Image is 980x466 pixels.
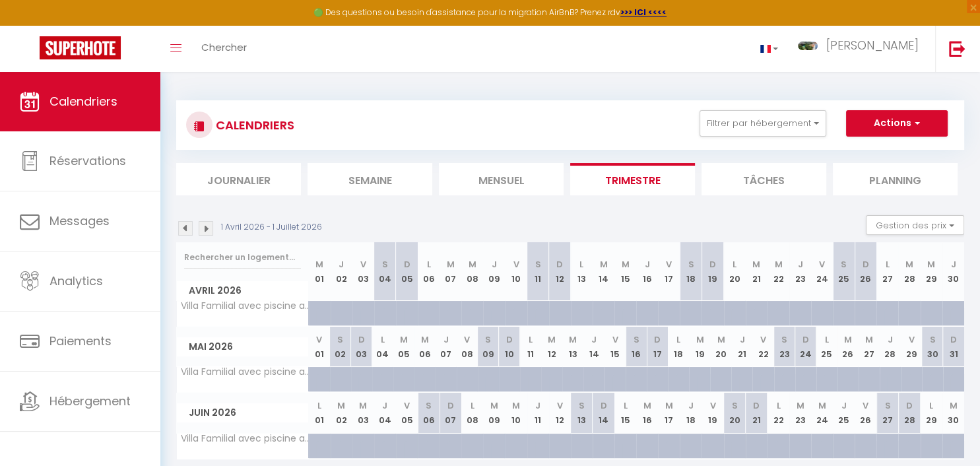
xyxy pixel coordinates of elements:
[688,399,694,412] abbr: J
[859,327,880,367] th: 27
[461,393,483,433] th: 08
[414,327,436,367] th: 06
[680,393,702,433] th: 18
[951,258,956,271] abbr: J
[816,327,837,367] th: 25
[447,399,454,412] abbr: D
[483,393,505,433] th: 09
[855,242,876,301] th: 26
[549,242,571,301] th: 12
[571,393,593,433] th: 13
[337,399,345,412] abbr: M
[886,258,890,271] abbr: L
[846,110,948,137] button: Actions
[668,327,689,367] th: 18
[339,258,344,271] abbr: J
[841,399,847,412] abbr: J
[643,399,651,412] abbr: M
[308,163,432,195] li: Semaine
[752,258,760,271] abbr: M
[464,333,470,346] abbr: V
[841,258,847,271] abbr: S
[776,399,780,412] abbr: L
[943,327,964,367] th: 31
[529,333,533,346] abbr: L
[921,242,942,301] th: 29
[421,333,429,346] abbr: M
[569,333,577,346] abbr: M
[49,93,117,110] span: Calendriers
[309,393,331,433] th: 01
[443,333,449,346] abbr: J
[330,327,351,367] th: 02
[855,393,876,433] th: 26
[702,393,723,433] th: 19
[557,399,563,412] abbr: V
[505,242,527,301] th: 10
[599,258,607,271] abbr: M
[418,393,440,433] th: 06
[717,333,725,346] abbr: M
[865,333,873,346] abbr: M
[527,242,549,301] th: 11
[709,258,716,271] abbr: D
[739,333,744,346] abbr: J
[360,258,366,271] abbr: V
[359,399,367,412] abbr: M
[796,399,804,412] abbr: M
[636,393,658,433] th: 16
[381,333,385,346] abbr: L
[612,333,618,346] abbr: V
[614,242,636,301] th: 15
[880,327,901,367] th: 28
[908,333,914,346] abbr: V
[795,327,816,367] th: 24
[781,333,787,346] abbr: S
[49,393,131,409] span: Hébergement
[905,258,913,271] abbr: M
[636,242,658,301] th: 16
[876,242,898,301] th: 27
[942,393,964,433] th: 30
[469,258,476,271] abbr: M
[374,242,396,301] th: 04
[396,393,418,433] th: 05
[427,258,431,271] abbr: L
[620,7,667,18] strong: >>> ICI <<<<
[457,327,478,367] th: 08
[731,327,752,367] th: 21
[49,273,103,289] span: Analytics
[426,399,432,412] abbr: S
[732,399,738,412] abbr: S
[802,333,809,346] abbr: D
[863,399,868,412] abbr: V
[901,327,922,367] th: 29
[40,36,121,59] img: Super Booking
[760,333,766,346] abbr: V
[688,258,694,271] abbr: S
[949,40,965,57] img: logout
[49,213,110,229] span: Messages
[593,242,614,301] th: 14
[562,327,583,367] th: 13
[927,258,935,271] abbr: M
[645,258,650,271] abbr: J
[724,242,746,301] th: 20
[309,242,331,301] th: 01
[768,242,789,301] th: 22
[49,152,126,169] span: Réservations
[177,281,308,300] span: Avril 2026
[309,327,330,367] th: 01
[844,333,852,346] abbr: M
[201,40,247,54] span: Chercher
[212,110,294,140] h3: CALENDRIERS
[221,221,322,234] p: 1 Avril 2026 - 1 Juillet 2026
[811,242,833,301] th: 24
[374,393,396,433] th: 04
[710,327,731,367] th: 20
[724,393,746,433] th: 20
[418,242,440,301] th: 06
[471,399,474,412] abbr: L
[906,399,913,412] abbr: D
[942,242,964,301] th: 30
